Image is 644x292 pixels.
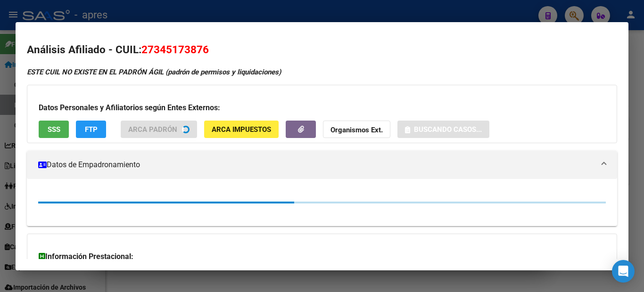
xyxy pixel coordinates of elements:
[414,125,482,134] span: Buscando casos...
[85,125,98,134] span: FTP
[38,159,594,170] mat-panel-title: Datos de Empadronamiento
[27,151,617,179] mat-expansion-panel-header: Datos de Empadronamiento
[27,42,617,58] h2: Análisis Afiliado - CUIL:
[27,179,617,226] div: Datos de Empadronamiento
[397,121,489,138] button: Buscando casos...
[204,121,279,138] button: ARCA Impuestos
[121,121,197,138] button: ARCA Padrón
[48,125,60,134] span: SSS
[128,125,177,134] span: ARCA Padrón
[39,251,605,262] h3: Información Prestacional:
[39,121,69,138] button: SSS
[323,121,390,138] button: Organismos Ext.
[330,126,383,134] strong: Organismos Ext.
[27,68,281,76] strong: ESTE CUIL NO EXISTE EN EL PADRÓN ÁGIL (padrón de permisos y liquidaciones)
[141,43,209,56] span: 27345173876
[39,102,605,114] h3: Datos Personales y Afiliatorios según Entes Externos:
[76,121,106,138] button: FTP
[212,125,271,134] span: ARCA Impuestos
[612,260,635,283] div: Open Intercom Messenger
